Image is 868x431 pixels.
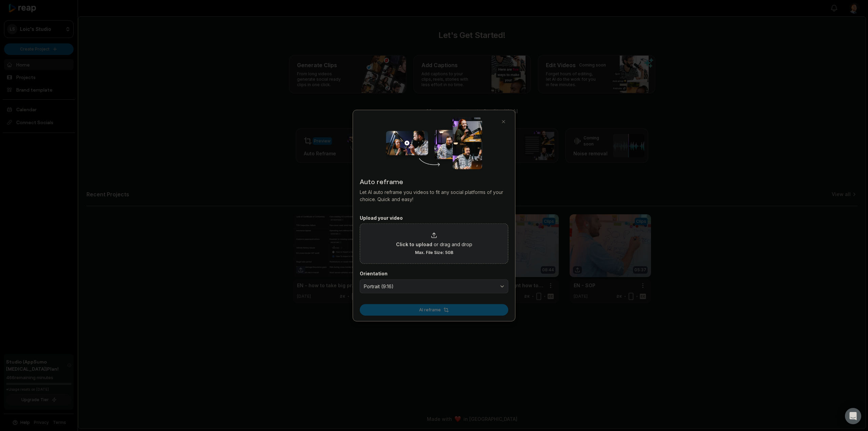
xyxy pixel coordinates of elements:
span: Click to upload [396,241,432,248]
img: auto_reframe_dialog.png [386,117,482,169]
label: Orientation [360,271,508,277]
label: Upload your video [360,215,508,221]
button: Portrait (9:16) [360,279,508,293]
span: or drag and drop [434,241,472,248]
p: Let AI auto reframe you videos to fit any social platforms of your choice. Quick and easy! [360,188,508,202]
span: Portrait (9:16) [364,283,495,289]
h2: Auto reframe [360,176,508,186]
span: Max. File Size: 5GB [415,250,453,255]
